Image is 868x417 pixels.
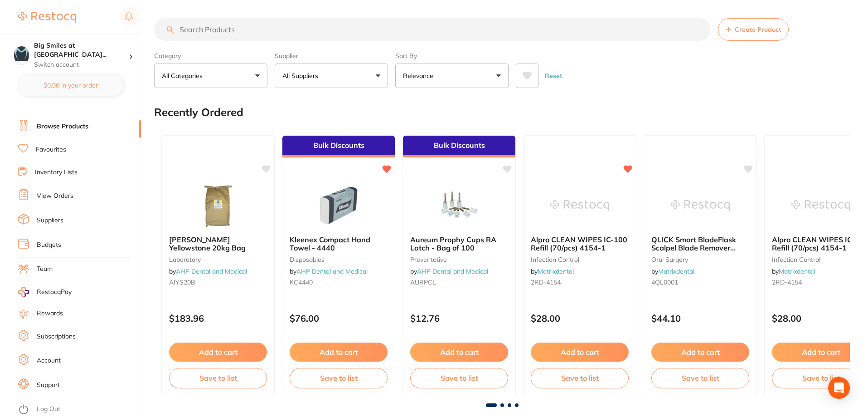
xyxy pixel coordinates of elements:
[162,71,206,80] p: All Categories
[651,343,749,362] button: Add to cart
[37,309,63,318] a: Rewards
[169,279,267,286] small: AIYS20B
[403,71,437,80] p: Relevance
[37,381,60,390] a: Support
[169,256,267,263] small: laboratory
[417,267,488,275] a: AHP Dental and Medical
[37,216,63,225] a: Suppliers
[18,74,123,96] button: $0.00 in your order
[169,235,267,252] b: Ainsworth Yellowstone 20kg Bag
[538,267,574,275] a: Matrixdental
[14,46,29,61] img: Big Smiles at Little Bay
[37,332,76,341] a: Subscriptions
[531,267,574,275] span: by
[658,267,694,275] a: Matrixdental
[34,60,129,69] p: Switch account
[282,71,322,80] p: All Suppliers
[410,313,508,324] p: $12.76
[430,183,489,228] img: Aureum Prophy Cups RA Latch - Bag of 100
[154,52,267,60] label: Category
[651,313,749,324] p: $44.10
[37,240,61,250] a: Budgets
[37,405,60,414] a: Log Out
[779,267,815,275] a: Matrixdental
[290,368,388,388] button: Save to list
[18,402,138,417] button: Log Out
[18,12,76,23] img: Restocq Logo
[395,52,509,60] label: Sort By
[772,267,815,275] span: by
[531,313,629,324] p: $28.00
[531,279,629,286] small: 2RD-4154
[154,106,243,119] h2: Recently Ordered
[290,279,388,286] small: KC4440
[531,256,629,263] small: infection control
[410,368,508,388] button: Save to list
[735,26,781,33] span: Create Product
[169,267,247,275] span: by
[651,368,749,388] button: Save to list
[189,183,247,228] img: Ainsworth Yellowstone 20kg Bag
[169,343,267,362] button: Add to cart
[531,343,629,362] button: Add to cart
[395,64,509,88] button: Relevance
[275,52,388,60] label: Supplier
[290,256,388,263] small: disposables
[791,183,850,228] img: Alpro CLEAN WIPES IC-100 Refill (70/pcs) 4154-1
[671,183,730,228] img: QLICK Smart BladeFlask Scalpel Blade Remover Sharps Container
[550,183,609,228] img: Alpro CLEAN WIPES IC-100 Refill (70/pcs) 4154-1
[410,343,508,362] button: Add to cart
[290,343,388,362] button: Add to cart
[154,64,267,88] button: All Categories
[37,356,61,365] a: Account
[37,265,53,274] a: Team
[176,267,247,275] a: AHP Dental and Medical
[37,191,73,201] a: View Orders
[37,122,88,131] a: Browse Products
[531,368,629,388] button: Save to list
[290,235,388,252] b: Kleenex Compact Hand Towel - 4440
[18,287,72,297] a: RestocqPay
[651,279,749,286] small: 4QL0001
[154,18,711,41] input: Search Products
[410,256,508,263] small: preventative
[718,18,789,41] button: Create Product
[169,368,267,388] button: Save to list
[34,41,129,59] h4: Big Smiles at Little Bay
[531,235,629,252] b: Alpro CLEAN WIPES IC-100 Refill (70/pcs) 4154-1
[542,64,565,88] button: Reset
[403,136,515,157] div: Bulk Discounts
[18,7,76,28] a: Restocq Logo
[37,288,72,297] span: RestocqPay
[651,267,694,275] span: by
[410,235,508,252] b: Aureum Prophy Cups RA Latch - Bag of 100
[18,287,29,297] img: RestocqPay
[651,235,749,252] b: QLICK Smart BladeFlask Scalpel Blade Remover Sharps Container
[36,145,66,154] a: Favourites
[282,136,395,157] div: Bulk Discounts
[309,183,368,228] img: Kleenex Compact Hand Towel - 4440
[275,64,388,88] button: All Suppliers
[169,313,267,324] p: $183.96
[290,267,368,275] span: by
[290,313,388,324] p: $76.00
[828,377,850,399] div: Open Intercom Messenger
[651,256,749,263] small: oral surgery
[410,267,488,275] span: by
[35,168,78,177] a: Inventory Lists
[296,267,368,275] a: AHP Dental and Medical
[410,279,508,286] small: AURPCL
